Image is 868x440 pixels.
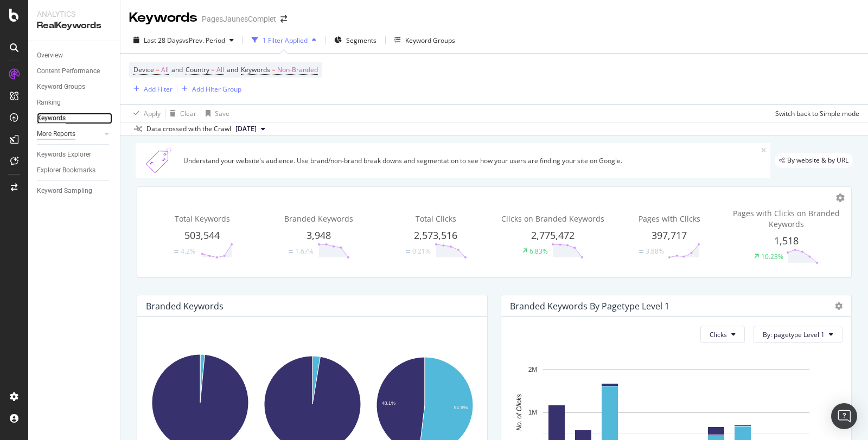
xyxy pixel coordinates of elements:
[171,65,183,74] span: and
[37,149,91,160] div: Keywords Explorer
[775,109,859,118] div: Switch back to Simple mode
[405,36,455,45] div: Keyword Groups
[184,229,220,242] span: 503,544
[406,250,410,253] img: Equal
[37,165,112,176] a: Explorer Bookmarks
[528,409,538,417] text: 1M
[247,31,321,49] button: 1 Filter Applied
[144,36,182,45] span: Last 28 Days
[37,81,112,93] a: Keyword Groups
[37,185,92,197] div: Keyword Sampling
[37,113,66,124] div: Keywords
[140,147,179,173] img: Xn5yXbTLC6GvtKIoinKAiP4Hm0QJ922KvQwAAAAASUVORK5CYII=
[37,66,100,77] div: Content Performance
[215,109,229,118] div: Save
[181,247,195,256] div: 4.2%
[37,165,95,176] div: Explorer Bookmarks
[146,124,231,134] div: Data crossed with the Crawl
[414,229,457,242] span: 2,573,516
[754,326,843,343] button: By: pagetype Level 1
[180,109,196,118] div: Clear
[515,394,523,431] text: No. of Clicks
[37,20,111,32] div: RealKeywords
[284,213,353,224] span: Branded Keywords
[144,109,161,118] div: Apply
[831,403,857,429] div: Open Intercom Messenger
[277,62,318,77] span: Non-Branded
[144,85,173,94] div: Add Filter
[501,213,604,224] span: Clicks on Branded Keywords
[129,9,197,27] div: Keywords
[775,153,853,168] div: legacy label
[390,31,459,49] button: Keyword Groups
[346,36,376,45] span: Segments
[174,250,178,253] img: Equal
[161,62,169,77] span: All
[186,65,209,74] span: Country
[263,36,308,45] div: 1 Filter Applied
[733,208,840,229] span: Pages with Clicks on Branded Keywords
[330,31,381,49] button: Segments
[771,105,859,122] button: Switch back to Simple mode
[510,301,669,312] div: Branded Keywords By pagetype Level 1
[231,122,270,135] button: [DATE]
[165,105,196,122] button: Clear
[774,234,799,247] span: 1,518
[241,65,270,74] span: Keywords
[129,105,161,122] button: Apply
[37,50,112,61] a: Overview
[192,85,241,94] div: Add Filter Group
[211,65,215,74] span: =
[528,366,538,373] text: 2M
[652,229,687,242] span: 397,717
[531,229,575,242] span: 2,775,472
[710,330,727,339] span: Clicks
[37,66,112,77] a: Content Performance
[412,247,431,256] div: 0.21%
[307,229,331,242] span: 3,948
[700,326,745,343] button: Clicks
[37,9,111,20] div: Analytics
[133,65,154,74] span: Device
[381,400,395,406] text: 48.1%
[202,14,276,24] div: PagesJaunesComplet
[37,128,101,140] a: More Reports
[416,213,456,224] span: Total Clicks
[529,247,548,256] div: 6.83%
[454,405,468,410] text: 51.9%
[37,97,61,108] div: Ranking
[182,36,225,45] span: vs Prev. Period
[216,62,224,77] span: All
[37,185,112,197] a: Keyword Sampling
[639,213,700,224] span: Pages with Clicks
[177,82,241,95] button: Add Filter Group
[295,247,314,256] div: 1.67%
[175,213,230,224] span: Total Keywords
[761,252,783,261] div: 10.23%
[37,50,63,61] div: Overview
[156,65,159,74] span: =
[37,81,85,93] div: Keyword Groups
[129,82,173,95] button: Add Filter
[183,156,761,165] div: Understand your website's audience. Use brand/non-brand break downs and segmentation to see how y...
[227,65,238,74] span: and
[646,247,664,256] div: 3.88%
[37,149,112,160] a: Keywords Explorer
[289,250,293,253] img: Equal
[235,124,257,134] span: 2025 Aug. 22nd
[272,65,276,74] span: =
[763,330,825,339] span: By: pagetype Level 1
[280,15,287,23] div: arrow-right-arrow-left
[37,128,75,140] div: More Reports
[639,250,643,253] img: Equal
[787,157,848,164] span: By website & by URL
[146,301,224,312] div: Branded Keywords
[129,31,238,49] button: Last 28 DaysvsPrev. Period
[37,97,112,108] a: Ranking
[37,113,112,124] a: Keywords
[201,105,229,122] button: Save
